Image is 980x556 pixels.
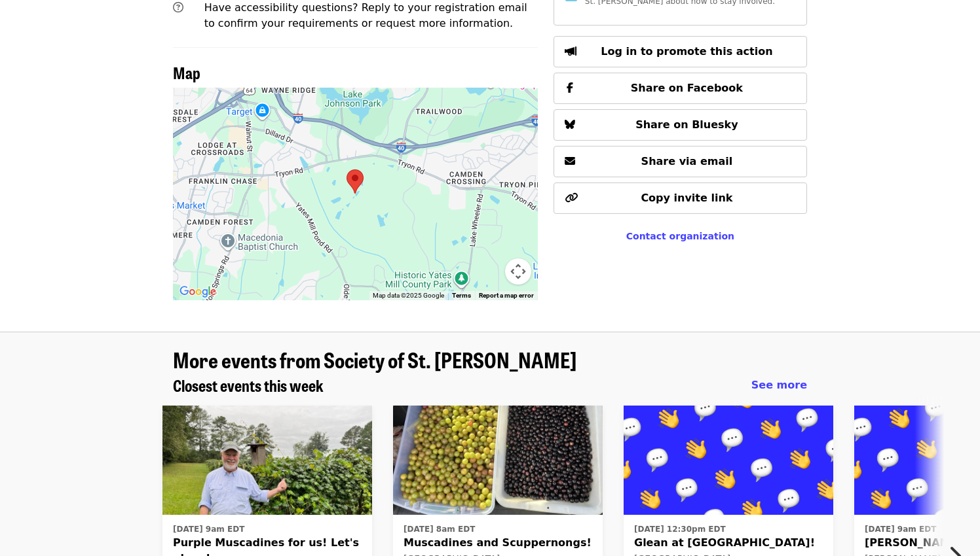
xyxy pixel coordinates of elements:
img: Muscadines and Scuppernongs! organized by Society of St. Andrew [393,406,603,515]
button: Copy invite link [554,182,807,214]
a: See more [751,377,807,393]
time: [DATE] 8am EDT [404,523,475,535]
span: Copy invite link [641,192,732,204]
a: Terms (opens in new tab) [452,292,471,299]
button: Share on Facebook [554,73,807,104]
button: Map camera controls [505,258,531,285]
a: Report a map error [479,292,534,299]
span: Share via email [641,155,733,167]
i: question-circle icon [173,1,183,14]
img: Glean at Lynchburg Community Market! organized by Society of St. Andrew [624,406,833,515]
span: Muscadines and Scuppernongs! [404,535,592,551]
img: Google [176,283,219,300]
span: Map [173,61,200,84]
div: Closest events this week [162,376,818,395]
time: [DATE] 9am EDT [865,523,936,535]
span: Share on Facebook [631,82,743,94]
time: [DATE] 9am EDT [173,523,244,535]
button: Log in to promote this action [554,36,807,67]
span: Have accessibility questions? Reply to your registration email to confirm your requirements or re... [204,1,527,29]
a: Contact organization [626,231,734,241]
a: Closest events this week [173,376,324,395]
a: Open this area in Google Maps (opens a new window) [176,283,219,300]
time: [DATE] 12:30pm EDT [634,523,726,535]
span: Map data ©2025 Google [373,292,444,299]
button: Share via email [554,146,807,177]
span: Share on Bluesky [635,118,738,131]
span: Log in to promote this action [601,45,772,58]
img: Purple Muscadines for us! Let's glean! organized by Society of St. Andrew [162,406,372,515]
span: Closest events this week [173,374,324,396]
span: More events from Society of St. [PERSON_NAME] [173,344,576,375]
span: See more [751,379,807,391]
button: Share on Bluesky [554,109,807,141]
span: Glean at [GEOGRAPHIC_DATA]! [634,535,823,551]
